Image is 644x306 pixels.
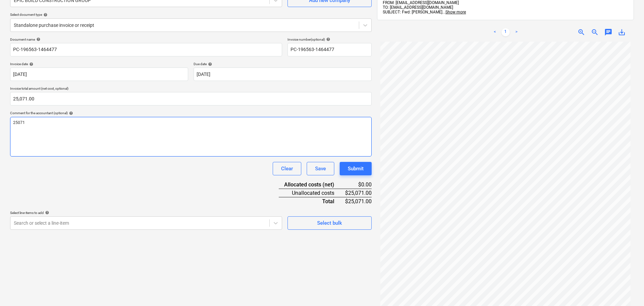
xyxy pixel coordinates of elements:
[610,274,644,306] iframe: Chat Widget
[10,86,372,92] p: Invoice total amount (net cost, optional)
[383,5,453,10] span: TO: [EMAIL_ADDRESS][DOMAIN_NAME]
[512,28,520,36] a: Next page
[281,164,293,173] div: Clear
[10,92,372,105] input: Invoice total amount (net cost, optional)
[345,181,372,189] div: $0.00
[13,120,25,125] span: 25071
[10,37,282,42] div: Document name
[307,162,334,175] button: Save
[591,28,599,36] span: zoom_out
[42,13,47,17] span: help
[383,10,442,14] span: SUBJECT: Fwd: [PERSON_NAME]
[279,181,345,189] div: Allocated costs (net)
[68,111,73,115] span: help
[348,164,364,173] div: Submit
[317,219,342,227] div: Select bulk
[442,10,466,14] span: ...
[10,111,372,115] div: Comment for the accountant (optional)
[604,28,612,36] span: chat
[325,37,330,41] span: help
[35,37,40,41] span: help
[340,162,372,175] button: Submit
[273,162,301,175] button: Clear
[279,197,345,205] div: Total
[345,197,372,205] div: $25,071.00
[28,62,33,66] span: help
[445,10,466,14] span: Show more
[207,62,212,66] span: help
[194,68,372,81] input: Due date not specified
[345,189,372,197] div: $25,071.00
[10,62,188,66] div: Invoice date
[44,211,49,215] span: help
[577,28,585,36] span: zoom_in
[287,43,372,56] input: Invoice number
[618,28,626,36] span: save_alt
[10,43,282,56] input: Document name
[502,28,510,36] a: Page 1 is your current page
[491,28,499,36] a: Previous page
[194,62,372,66] div: Due date
[287,216,372,230] button: Select bulk
[10,211,282,215] div: Select line-items to add
[315,164,326,173] div: Save
[10,68,188,81] input: Invoice date not specified
[279,189,345,197] div: Unallocated costs
[10,12,372,17] div: Select document type
[383,0,459,5] span: FROM: [EMAIL_ADDRESS][DOMAIN_NAME]
[287,37,372,42] div: Invoice number (optional)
